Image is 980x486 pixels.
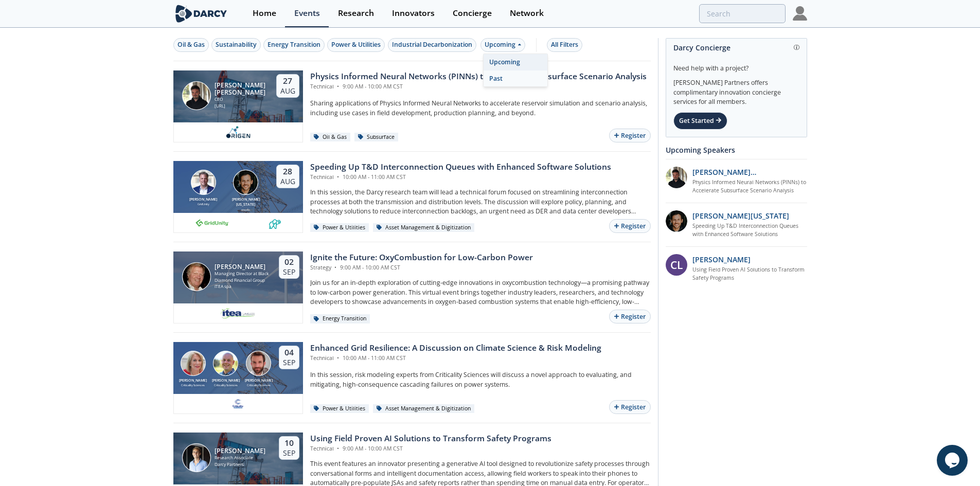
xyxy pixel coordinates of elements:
[280,86,295,96] div: Aug
[220,307,256,319] img: e2203200-5b7a-4eed-a60e-128142053302
[310,99,651,118] p: Sharing applications of Physics Informed Neural Networks to accelerate reservoir simulation and s...
[215,263,270,271] div: [PERSON_NAME]
[215,455,265,461] div: Research Associate
[269,217,281,229] img: 336b6de1-6040-4323-9c13-5718d9811639
[310,83,647,91] div: Technical 9:00 AM - 10:00 AM CST
[283,358,295,367] div: Sep
[310,342,601,354] div: Enhanced Grid Resilience: A Discussion on Climate Science & Risk Modeling
[484,70,547,87] div: Past
[246,351,271,376] img: Ross Dakin
[253,9,276,17] div: Home
[388,38,476,52] button: Industrial Decarbonization
[283,438,295,448] div: 10
[209,378,242,384] div: [PERSON_NAME]
[283,257,295,267] div: 02
[310,404,369,413] div: Power & Utilities
[609,400,650,414] button: Register
[666,254,687,276] div: CL
[692,210,789,221] p: [PERSON_NAME][US_STATE]
[182,81,211,110] img: Ruben Rodriguez Torrado
[187,202,219,206] div: GridUnity
[231,398,244,410] img: f59c13b7-8146-4c0f-b540-69d0cf6e4c34
[215,283,270,290] div: ITEA spa
[310,133,351,142] div: Oil & Gas
[673,112,727,130] div: Get Started
[794,45,799,50] img: information.svg
[310,445,551,453] div: Technical 9:00 AM - 10:00 AM CST
[310,433,551,445] div: Using Field Proven AI Solutions to Transform Safety Programs
[173,5,229,23] img: logo-wide.svg
[280,76,295,86] div: 27
[547,38,582,52] button: All Filters
[191,170,216,195] img: Brian Fitzsimons
[327,38,385,52] button: Power & Utilities
[215,103,267,110] div: [URL]
[335,173,341,181] span: •
[310,173,611,182] div: Technical 10:00 AM - 11:00 AM CST
[335,445,341,452] span: •
[310,354,601,363] div: Technical 10:00 AM - 11:00 AM CST
[310,251,533,264] div: Ignite the Future: OxyCombustion for Low-Carbon Power
[310,70,647,83] div: Physics Informed Neural Networks (PINNs) to Accelerate Subsurface Scenario Analysis
[173,38,209,52] button: Oil & Gas
[609,310,650,323] button: Register
[484,54,547,70] div: Upcoming
[673,57,799,73] div: Need help with a project?
[182,262,211,291] img: Patrick Imeson
[177,383,210,387] div: Criticality Sciences
[242,378,275,384] div: [PERSON_NAME]
[280,177,295,186] div: Aug
[283,448,295,458] div: Sep
[338,9,374,17] div: Research
[283,267,295,277] div: Sep
[510,9,544,17] div: Network
[609,219,650,233] button: Register
[692,254,751,265] p: [PERSON_NAME]
[335,354,341,362] span: •
[182,443,211,472] img: Juan Mayol
[268,40,320,49] div: Energy Transition
[609,129,650,142] button: Register
[392,9,435,17] div: Innovators
[209,383,242,387] div: Criticality Sciences
[793,6,807,21] img: Profile
[283,348,295,358] div: 04
[215,447,265,455] div: [PERSON_NAME]
[673,39,799,57] div: Darcy Concierge
[215,461,265,468] div: Darcy Partners
[480,38,525,52] div: Upcoming
[194,217,230,229] img: 1659894010494-gridunity-wp-logo.png
[280,167,295,177] div: 28
[215,96,267,103] div: CEO
[230,208,262,212] div: envelio
[310,370,651,389] p: In this session, risk modeling experts from Criticality Sciences will discuss a novel approach to...
[666,210,687,232] img: 1b183925-147f-4a47-82c9-16eeeed5003c
[211,38,261,52] button: Sustainability
[333,264,338,271] span: •
[692,178,807,195] a: Physics Informed Neural Networks (PINNs) to Accelerate Subsurface Scenario Analysis
[173,342,651,414] a: Susan Ginsburg [PERSON_NAME] Criticality Sciences Ben Ruddell [PERSON_NAME] Criticality Sciences ...
[673,73,799,107] div: [PERSON_NAME] Partners offers complimentary innovation concierge services for all members.
[233,170,258,195] img: Luigi Montana
[216,40,257,49] div: Sustainability
[263,38,325,52] button: Energy Transition
[373,404,475,413] div: Asset Management & Digitization
[173,161,651,233] a: Brian Fitzsimons [PERSON_NAME] GridUnity Luigi Montana [PERSON_NAME][US_STATE] envelio 28 Aug Spe...
[310,264,533,272] div: Strategy 9:00 AM - 10:00 AM CST
[242,383,275,387] div: Criticality Sciences
[692,222,807,239] a: Speeding Up T&D Interconnection Queues with Enhanced Software Solutions
[310,314,370,323] div: Energy Transition
[310,161,611,173] div: Speeding Up T&D Interconnection Queues with Enhanced Software Solutions
[373,223,475,232] div: Asset Management & Digitization
[294,9,320,17] div: Events
[310,278,651,307] p: Join us for an in-depth exploration of cutting-edge innovations in oxycombustion technology—a pro...
[692,266,807,282] a: Using Field Proven AI Solutions to Transform Safety Programs
[335,83,341,90] span: •
[187,197,219,203] div: [PERSON_NAME]
[699,4,786,23] input: Advanced Search
[392,40,472,49] div: Industrial Decarbonization
[310,223,369,232] div: Power & Utilities
[173,251,651,323] a: Patrick Imeson [PERSON_NAME] Managing Director at Black Diamond Financial Group ITEA spa 02 Sep I...
[177,378,210,384] div: [PERSON_NAME]
[453,9,492,17] div: Concierge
